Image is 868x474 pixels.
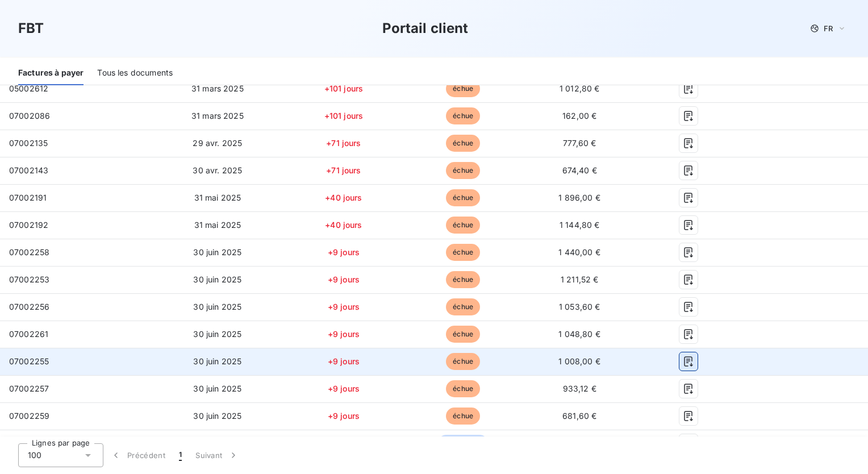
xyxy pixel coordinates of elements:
span: échue [446,217,480,234]
span: +9 jours [328,302,360,311]
span: 674,40 € [562,165,597,175]
span: 1 440,00 € [558,247,600,257]
span: échue [446,408,480,425]
span: 07002086 [9,111,50,120]
span: 30 juin 2025 [193,384,241,393]
span: 1 144,80 € [560,220,600,230]
span: 05002612 [9,84,48,93]
span: +40 jours [325,193,362,202]
span: +9 jours [328,329,360,339]
span: échue [446,380,480,397]
span: 07002253 [9,275,49,284]
span: 07002256 [9,302,49,311]
span: échue [446,244,480,261]
span: 1 012,80 € [560,84,600,93]
span: 30 juin 2025 [193,302,241,311]
span: 07002261 [9,329,48,339]
span: échue [446,80,480,97]
span: 30 juin 2025 [193,329,241,339]
span: +9 jours [328,275,360,284]
button: Suivant [189,443,246,467]
span: échue [446,107,480,124]
h3: FBT [18,18,44,39]
span: 1 211,52 € [561,275,599,284]
span: 162,00 € [562,111,596,120]
span: 30 juin 2025 [193,275,241,284]
div: Tous les documents [97,61,173,85]
span: 07002191 [9,193,47,202]
span: FR [824,24,833,33]
span: 1 053,60 € [559,302,600,311]
span: échue [446,162,480,179]
span: 07002255 [9,356,49,366]
span: +9 jours [328,411,360,421]
span: échue [446,326,480,343]
span: 30 juin 2025 [193,247,241,257]
span: +9 jours [328,247,360,257]
span: 1 048,80 € [558,329,600,339]
button: 1 [172,443,189,467]
span: 29 avr. 2025 [193,138,242,148]
span: échue [446,271,480,288]
span: 777,60 € [563,138,596,148]
span: 07002257 [9,384,49,393]
span: 1 008,00 € [558,356,600,366]
span: 07002259 [9,411,49,421]
span: +9 jours [328,384,360,393]
span: +101 jours [324,111,364,120]
span: 681,60 € [562,411,596,421]
span: +9 jours [328,356,360,366]
span: échue [446,353,480,370]
span: +40 jours [325,220,362,230]
span: 07002143 [9,165,48,175]
span: non-échue [438,435,487,452]
span: 30 avr. 2025 [193,165,242,175]
span: 07002192 [9,220,48,230]
span: échue [446,298,480,315]
span: 07002258 [9,247,49,257]
span: 30 juin 2025 [193,411,241,421]
span: 933,12 € [563,384,596,393]
span: 31 mars 2025 [191,111,244,120]
button: Précédent [103,443,172,467]
span: échue [446,189,480,206]
span: 1 [179,450,182,461]
span: +71 jours [326,138,361,148]
span: échue [446,135,480,152]
span: +71 jours [326,165,361,175]
span: 07002135 [9,138,48,148]
div: Factures à payer [18,61,84,85]
span: 1 896,00 € [558,193,600,202]
h3: Portail client [382,18,469,39]
span: 100 [28,450,41,461]
span: +101 jours [324,84,364,93]
span: 31 mars 2025 [191,84,244,93]
span: 31 mai 2025 [194,193,241,202]
span: 30 juin 2025 [193,356,241,366]
span: 31 mai 2025 [194,220,241,230]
